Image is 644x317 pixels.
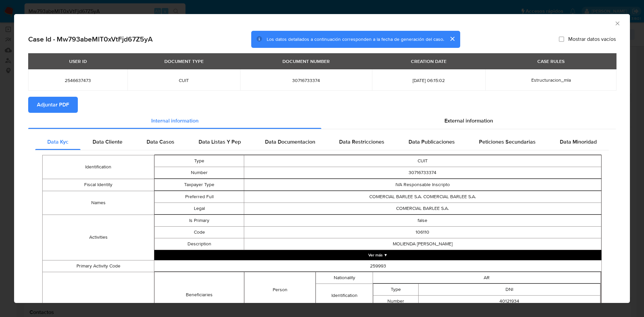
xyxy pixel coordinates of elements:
td: Activities [43,215,154,260]
td: CUIT [244,155,601,167]
td: 40121934 [419,295,600,307]
button: cerrar [444,31,460,47]
button: Adjuntar PDF [28,97,78,113]
td: Number [155,167,244,178]
td: Nationality [316,272,373,284]
td: COMERCIAL BARLEE S.A. COMERCIAL BARLEE S.A. [244,191,601,203]
td: Type [373,284,419,295]
button: Expand array [154,250,601,260]
span: [DATE] 06:15:02 [380,77,478,83]
td: Type [155,155,244,167]
span: Estructuracion_mla [531,77,571,83]
td: Description [155,238,244,250]
td: Legal [155,203,244,214]
td: Code [155,226,244,238]
div: DOCUMENT TYPE [160,56,208,67]
span: CUIT [136,77,232,83]
td: Primary Activity Code [43,260,154,272]
td: Preferred Full [155,191,244,203]
span: Adjuntar PDF [37,97,69,112]
div: CASE RULES [533,56,569,67]
div: CREATION DATE [407,56,450,67]
span: 2546637473 [36,77,119,83]
td: AR [373,272,601,284]
td: Number [373,295,419,307]
span: Data Restricciones [339,138,384,146]
button: Cerrar ventana [614,20,620,26]
td: Identification [43,155,154,179]
div: DOCUMENT NUMBER [278,56,334,67]
span: Data Minoridad [560,138,597,146]
span: Peticiones Secundarias [479,138,536,146]
td: Is Primary [155,215,244,226]
span: 30716733374 [248,77,364,83]
input: Mostrar datos vacíos [559,36,564,42]
td: Person [244,272,316,308]
span: Data Kyc [47,138,68,146]
span: Data Listas Y Pep [199,138,241,146]
span: Mostrar datos vacíos [568,36,616,43]
div: USER ID [65,56,91,67]
td: 259993 [154,260,602,272]
span: Data Publicaciones [409,138,455,146]
span: Data Cliente [93,138,122,146]
span: Los datos detallados a continuación corresponden a la fecha de generación del caso. [267,36,444,43]
td: false [244,215,601,226]
h2: Case Id - Mw793abeMlT0xVtFjd67Z5yA [28,35,153,44]
div: Detailed internal info [35,134,609,150]
td: Names [43,191,154,215]
span: Data Documentacion [265,138,315,146]
td: 106110 [244,226,601,238]
td: 30716733374 [244,167,601,178]
span: External information [444,117,493,125]
td: Fiscal Identity [43,179,154,191]
td: DNI [419,284,600,295]
td: COMERCIAL BARLEE S.A. [244,203,601,214]
td: Taxpayer Type [155,179,244,190]
div: Detailed info [28,113,616,129]
span: Data Casos [147,138,174,146]
td: Identification [316,284,373,307]
span: Internal information [151,117,199,125]
td: IVA Responsable Inscripto [244,179,601,190]
td: MOLIENDA [PERSON_NAME] [244,238,601,250]
div: closure-recommendation-modal [14,14,630,303]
